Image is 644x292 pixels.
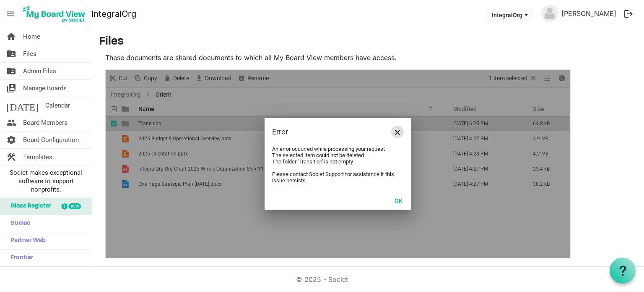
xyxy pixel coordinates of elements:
span: Societ makes exceptional software to support nonprofits. [4,168,88,194]
a: © 2025 - Societ [296,275,348,284]
span: Board Configuration [23,132,79,148]
span: Sumac [6,215,30,232]
img: no-profile-picture.svg [541,5,558,22]
span: Manage Boards [23,80,67,97]
span: Files [23,45,36,62]
button: OK [389,195,408,206]
span: Calendar [45,97,70,114]
span: construction [6,149,16,166]
span: Templates [23,149,52,166]
span: home [6,28,16,45]
span: people [6,114,16,131]
span: folder_shared [6,63,16,79]
span: settings [6,132,16,148]
span: Board Members [23,114,68,131]
span: folder_shared [6,45,16,62]
span: Frontier [6,250,33,266]
button: Close [391,126,404,138]
span: Home [23,28,40,45]
div: An error occurred while processing your request The selected item could not be deleted The folder... [272,146,404,184]
span: Admin Files [23,63,56,79]
button: logout [620,5,637,23]
a: My Board View Logo [21,3,91,24]
span: Partner Web [6,232,46,249]
a: [PERSON_NAME] [558,5,620,22]
div: Error [272,126,377,138]
img: My Board View Logo [21,3,88,24]
p: These documents are shared documents to which all My Board View members have access. [105,53,571,63]
span: switch_account [6,80,16,97]
span: menu [3,6,18,22]
span: Glass Register [6,198,51,215]
div: new [69,203,81,209]
span: [DATE] [6,97,39,114]
a: IntegralOrg [91,5,136,22]
h3: Files [99,35,637,49]
button: IntegralOrg dropdownbutton [486,9,533,21]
